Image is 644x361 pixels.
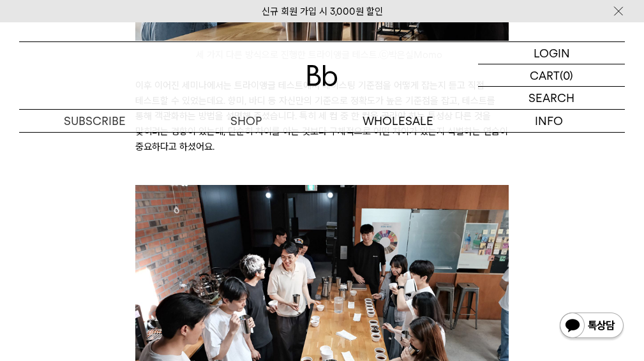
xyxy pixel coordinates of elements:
[170,110,322,132] a: SHOP
[322,110,474,132] p: WHOLESALE
[534,42,570,64] p: LOGIN
[307,65,338,86] img: 로고
[528,87,574,109] p: SEARCH
[478,64,625,87] a: CART (0)
[530,64,560,86] p: CART
[558,311,625,342] img: 카카오톡 채널 1:1 채팅 버튼
[478,42,625,64] a: LOGIN
[474,110,625,132] p: INFO
[19,110,170,132] a: SUBSCRIBE
[262,6,383,17] a: 신규 회원 가입 시 3,000원 할인
[560,64,573,86] p: (0)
